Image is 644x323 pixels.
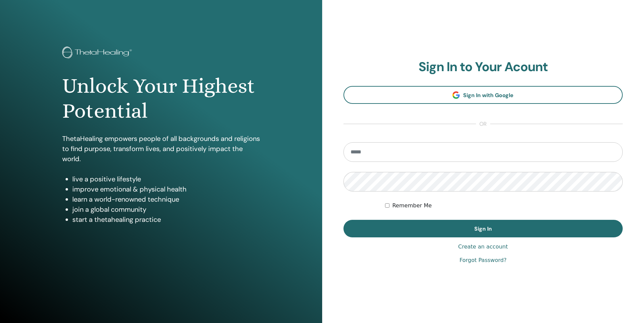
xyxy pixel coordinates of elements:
h1: Unlock Your Highest Potential [62,74,260,124]
label: Remember Me [392,202,432,210]
button: Sign In [343,220,623,237]
span: Sign In with Google [463,92,514,99]
p: ThetaHealing empowers people of all backgrounds and religions to find purpose, transform lives, a... [62,134,260,164]
span: or [476,120,490,128]
a: Sign In with Google [343,86,623,104]
span: Sign In [474,225,492,232]
a: Create an account [458,243,508,251]
h2: Sign In to Your Acount [343,59,623,75]
li: improve emotional & physical health [72,184,260,194]
a: Forgot Password? [459,256,506,264]
li: learn a world-renowned technique [72,194,260,204]
li: live a positive lifestyle [72,174,260,184]
div: Keep me authenticated indefinitely or until I manually logout [385,202,623,210]
li: join a global community [72,204,260,214]
li: start a thetahealing practice [72,214,260,225]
